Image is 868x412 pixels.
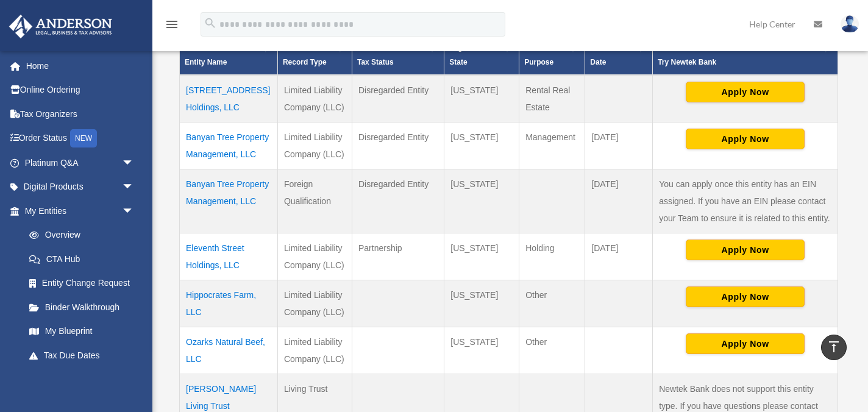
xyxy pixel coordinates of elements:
[122,175,146,200] span: arrow_drop_down
[444,122,519,169] td: [US_STATE]
[277,169,352,233] td: Foreign Qualification
[17,247,146,271] a: CTA Hub
[658,55,819,69] div: Try Newtek Bank
[519,75,585,123] td: Rental Real Estate
[444,169,519,233] td: [US_STATE]
[585,233,653,280] td: [DATE]
[352,122,444,169] td: Disregarded Entity
[277,327,352,374] td: Limited Liability Company (LLC)
[444,280,519,327] td: [US_STATE]
[185,58,227,66] span: Entity Name
[180,280,278,327] td: Hippocrates Farm, LLC
[17,223,140,247] a: Overview
[204,16,217,30] i: search
[519,327,585,374] td: Other
[277,75,352,123] td: Limited Liability Company (LLC)
[352,233,444,280] td: Partnership
[122,151,146,176] span: arrow_drop_down
[444,327,519,374] td: [US_STATE]
[9,368,152,392] a: My Anderson Teamarrow_drop_down
[9,102,152,126] a: Tax Organizers
[165,17,179,32] i: menu
[9,78,152,102] a: Online Ordering
[519,122,585,169] td: Management
[17,295,146,319] a: Binder Walkthrough
[352,75,444,123] td: Disregarded Entity
[686,286,805,307] button: Apply Now
[9,175,152,199] a: Digital Productsarrow_drop_down
[277,233,352,280] td: Limited Liability Company (LLC)
[180,122,278,169] td: Banyan Tree Property Management, LLC
[180,169,278,233] td: Banyan Tree Property Management, LLC
[180,75,278,123] td: [STREET_ADDRESS] Holdings, LLC
[277,280,352,327] td: Limited Liability Company (LLC)
[17,319,146,344] a: My Blueprint
[585,169,653,233] td: [DATE]
[283,58,327,66] span: Record Type
[524,43,557,66] span: Business Purpose
[449,43,494,66] span: Organization State
[9,151,152,175] a: Platinum Q&Aarrow_drop_down
[277,122,352,169] td: Limited Liability Company (LLC)
[357,58,394,66] span: Tax Status
[9,126,152,151] a: Order StatusNEW
[590,29,630,66] span: Federal Return Due Date
[122,368,146,392] span: arrow_drop_down
[686,129,805,149] button: Apply Now
[827,339,841,354] i: vertical_align_top
[585,122,653,169] td: [DATE]
[352,169,444,233] td: Disregarded Entity
[70,129,97,147] div: NEW
[17,271,146,296] a: Entity Change Request
[686,333,805,354] button: Apply Now
[9,54,152,78] a: Home
[180,327,278,374] td: Ozarks Natural Beef, LLC
[686,82,805,102] button: Apply Now
[686,240,805,260] button: Apply Now
[821,335,847,360] a: vertical_align_top
[122,199,146,224] span: arrow_drop_down
[519,280,585,327] td: Other
[444,233,519,280] td: [US_STATE]
[165,21,179,32] a: menu
[444,75,519,123] td: [US_STATE]
[841,15,859,33] img: User Pic
[17,343,146,368] a: Tax Due Dates
[653,169,838,233] td: You can apply once this entity has an EIN assigned. If you have an EIN please contact your Team t...
[519,233,585,280] td: Holding
[5,15,116,38] img: Anderson Advisors Platinum Portal
[180,233,278,280] td: Eleventh Street Holdings, LLC
[9,199,146,223] a: My Entitiesarrow_drop_down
